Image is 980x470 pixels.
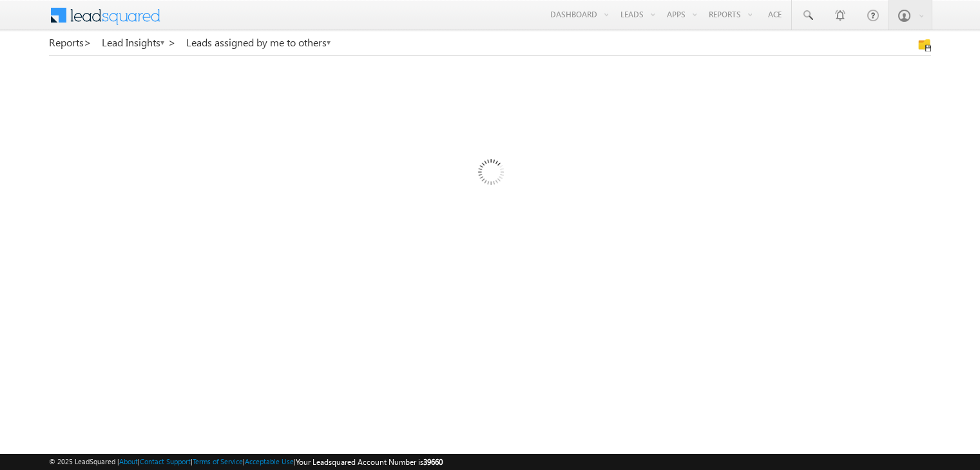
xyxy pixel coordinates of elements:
img: Manage all your saved reports! [918,39,931,52]
span: > [168,35,176,50]
a: About [119,457,138,465]
a: Leads assigned by me to others [186,37,332,48]
a: Terms of Service [193,457,243,465]
a: Contact Support [140,457,191,465]
img: Loading... [423,108,557,241]
a: Acceptable Use [245,457,294,465]
span: > [84,35,91,50]
span: © 2025 LeadSquared | | | | | [49,456,443,468]
span: 39660 [423,457,443,467]
a: Reports> [49,37,91,48]
span: Your Leadsquared Account Number is [296,457,443,467]
a: Lead Insights > [102,37,176,48]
